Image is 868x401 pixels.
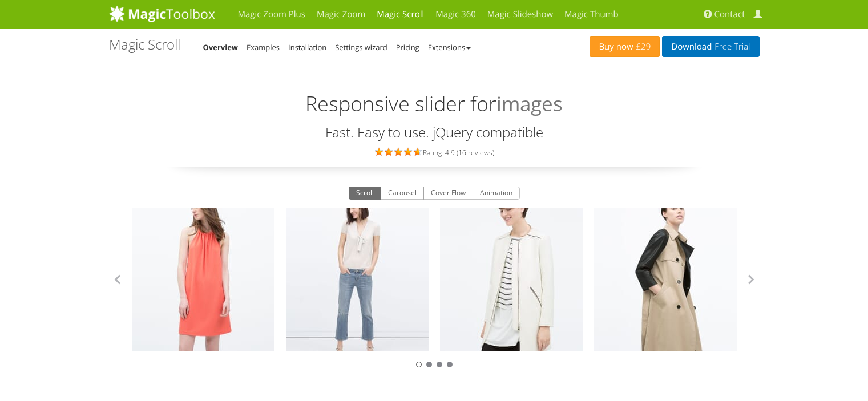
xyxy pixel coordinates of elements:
[396,42,419,52] a: Pricing
[381,187,424,200] button: Carousel
[109,37,180,52] h1: Magic Scroll
[458,148,492,157] a: 16 reviews
[423,187,473,200] button: Cover Flow
[590,36,660,57] a: Buy now£29
[496,89,563,119] span: images
[662,36,759,57] a: DownloadFree Trial
[473,187,520,200] button: Animation
[247,42,280,52] a: Examples
[714,9,745,20] span: Contact
[109,145,760,158] div: Rating: 4.9 ( )
[109,125,760,140] h3: Fast. Easy to use. jQuery compatible
[203,42,239,52] a: Overview
[349,187,381,200] button: Scroll
[633,42,651,51] span: £29
[712,42,750,51] span: Free Trial
[109,78,760,119] h2: Responsive slider for
[335,42,387,52] a: Settings wizard
[288,42,326,52] a: Installation
[109,5,215,22] img: MagicToolbox.com - Image tools for your website
[428,42,471,52] a: Extensions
